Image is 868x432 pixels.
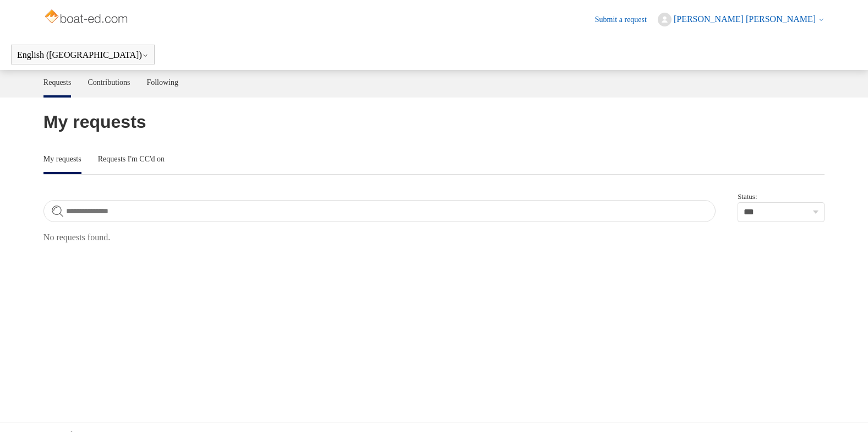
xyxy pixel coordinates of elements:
a: My requests [43,147,81,172]
span: [PERSON_NAME] [PERSON_NAME] [674,14,816,24]
button: English ([GEOGRAPHIC_DATA]) [17,50,149,60]
p: No requests found. [43,231,825,244]
button: [PERSON_NAME] [PERSON_NAME] [658,13,825,26]
a: Requests [43,70,72,95]
a: Following [146,70,178,95]
a: Submit a request [595,14,658,25]
a: Requests I'm CC'd on [98,147,165,172]
a: Contributions [88,70,130,95]
img: Boat-Ed Help Center home page [43,7,131,29]
h1: My requests [43,109,825,135]
label: Status: [738,191,825,202]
